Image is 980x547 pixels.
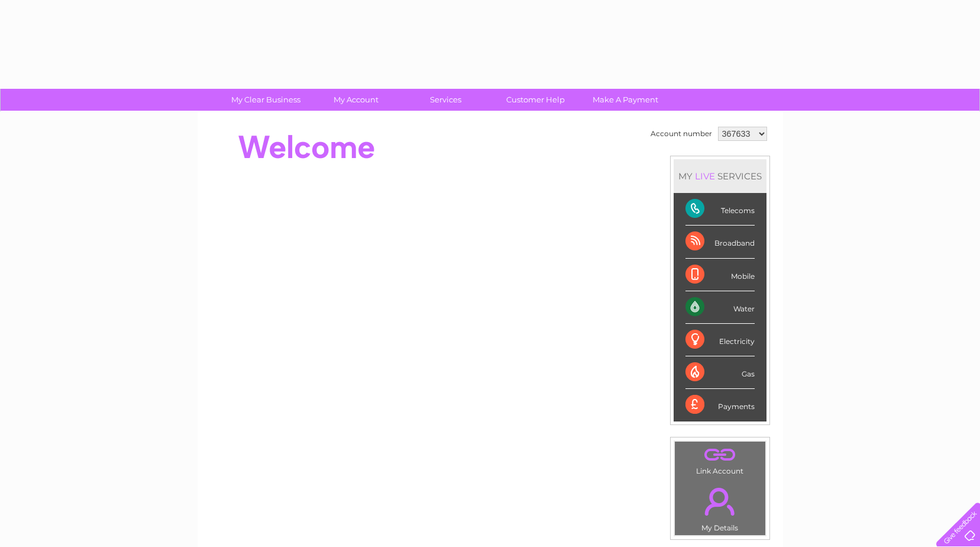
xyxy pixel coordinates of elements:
[674,159,766,193] div: MY SERVICES
[685,389,755,421] div: Payments
[307,89,405,111] a: My Account
[685,193,755,226] div: Telecoms
[685,291,755,324] div: Water
[397,89,494,111] a: Services
[674,441,766,478] td: Link Account
[487,89,584,111] a: Customer Help
[685,324,755,356] div: Electricity
[648,124,715,144] td: Account number
[674,478,766,536] td: My Details
[685,356,755,389] div: Gas
[678,445,762,465] a: .
[577,89,674,111] a: Make A Payment
[678,481,762,522] a: .
[217,89,315,111] a: My Clear Business
[685,226,755,258] div: Broadband
[685,259,755,291] div: Mobile
[693,170,717,182] div: LIVE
